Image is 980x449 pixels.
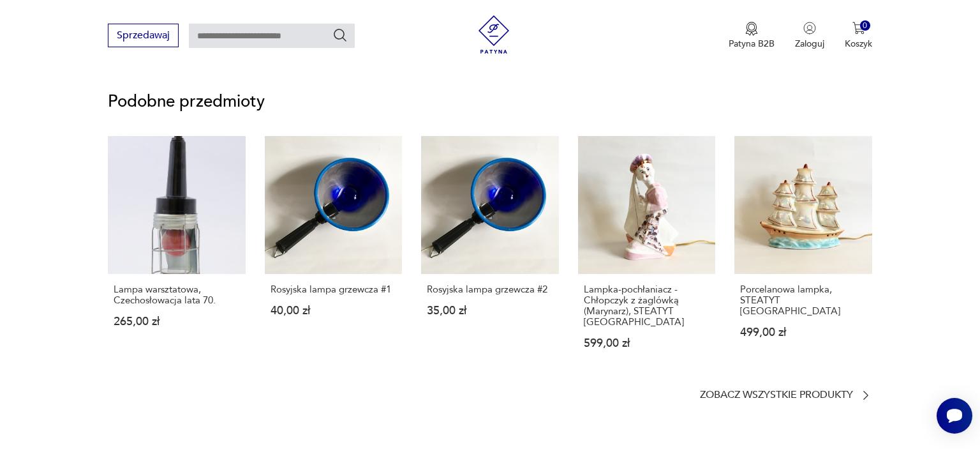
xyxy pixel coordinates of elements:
p: Rosyjska lampa grzewcza #1 [271,284,397,295]
p: 40,00 zł [271,305,397,316]
p: Lampa warsztatowa, Czechosłowacja lata 70. [114,284,240,306]
img: Ikona medalu [745,22,758,36]
iframe: Smartsupp widget button [937,398,972,434]
button: Szukaj [332,27,348,43]
a: Porcelanowa lampka, STEATYT KATOWICEPorcelanowa lampka, STEATYT [GEOGRAPHIC_DATA]499,00 zł [734,136,872,374]
button: Zaloguj [795,22,824,50]
p: Zaloguj [795,38,824,50]
button: Sprzedawaj [108,24,179,47]
img: Ikonka użytkownika [803,22,816,34]
p: Rosyjska lampa grzewcza #2 [427,284,553,295]
p: 35,00 zł [427,305,553,316]
p: Koszyk [845,38,872,50]
p: 265,00 zł [114,316,240,327]
a: Lampka-pochłaniacz - Chłopczyk z żaglówką (Marynarz), STEATYT KATOWICELampka-pochłaniacz - Chłopc... [578,136,716,374]
button: Patyna B2B [729,22,775,50]
p: Zobacz wszystkie produkty [700,391,853,399]
p: Lampka-pochłaniacz - Chłopczyk z żaglówką (Marynarz), STEATYT [GEOGRAPHIC_DATA] [584,284,710,328]
p: Podobne przedmioty [108,94,872,109]
a: Zobacz wszystkie produkty [700,389,872,402]
button: 0Koszyk [845,22,872,50]
p: Porcelanowa lampka, STEATYT [GEOGRAPHIC_DATA] [740,284,866,317]
p: 599,00 zł [584,338,710,349]
img: Patyna - sklep z meblami i dekoracjami vintage [475,15,513,54]
div: 0 [860,20,871,31]
p: 499,00 zł [740,327,866,338]
a: Rosyjska lampa grzewcza #2Rosyjska lampa grzewcza #235,00 zł [421,136,559,374]
img: Ikona koszyka [852,22,865,34]
p: Patyna B2B [729,38,775,50]
a: Ikona medaluPatyna B2B [729,22,775,50]
a: Lampa warsztatowa, Czechosłowacja lata 70.Lampa warsztatowa, Czechosłowacja lata 70.265,00 zł [108,136,246,374]
a: Sprzedawaj [108,32,179,41]
a: Rosyjska lampa grzewcza #1Rosyjska lampa grzewcza #140,00 zł [265,136,403,374]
